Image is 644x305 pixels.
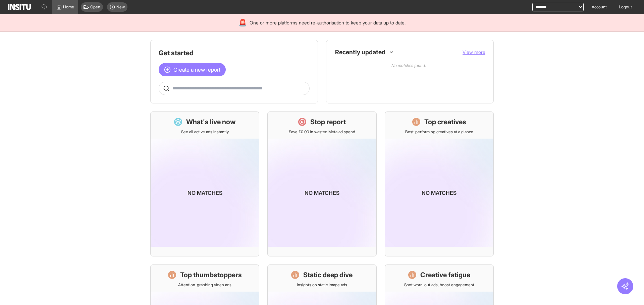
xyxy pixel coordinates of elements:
a: Top creativesBest-performing creatives at a glanceNo matches [385,111,494,256]
p: Attention-grabbing video ads [178,282,231,288]
p: Save £0.00 in wasted Meta ad spend [289,129,355,135]
img: coming-soon-gradient_kfitwp.png [385,139,493,247]
h1: Get started [159,48,310,58]
h1: What's live now [186,117,236,127]
a: Stop reportSave £0.00 in wasted Meta ad spendNo matches [267,111,376,256]
a: What's live nowSee all active ads instantlyNo matches [150,111,259,256]
p: No matches [422,189,457,197]
p: No matches [305,189,339,197]
span: Open [90,4,100,10]
h1: Stop report [310,117,346,127]
span: One or more platforms need re-authorisation to keep your data up to date. [250,19,406,26]
h1: Top thumbstoppers [180,270,242,280]
div: 🚨 [238,18,247,27]
span: View more [463,49,485,55]
img: Logo [8,4,31,10]
h1: Top creatives [424,117,466,127]
span: Home [63,4,74,10]
p: Insights on static image ads [297,282,347,288]
img: coming-soon-gradient_kfitwp.png [151,139,259,247]
img: coming-soon-gradient_kfitwp.png [268,139,376,247]
button: Create a new report [159,63,226,76]
p: Best-performing creatives at a glance [405,129,473,135]
button: View more [463,49,485,56]
p: See all active ads instantly [181,129,229,135]
p: No matches [187,189,222,197]
span: Create a new report [173,66,220,74]
h1: Static deep dive [303,270,353,280]
p: No matches found. [334,59,483,84]
span: New [116,4,125,10]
